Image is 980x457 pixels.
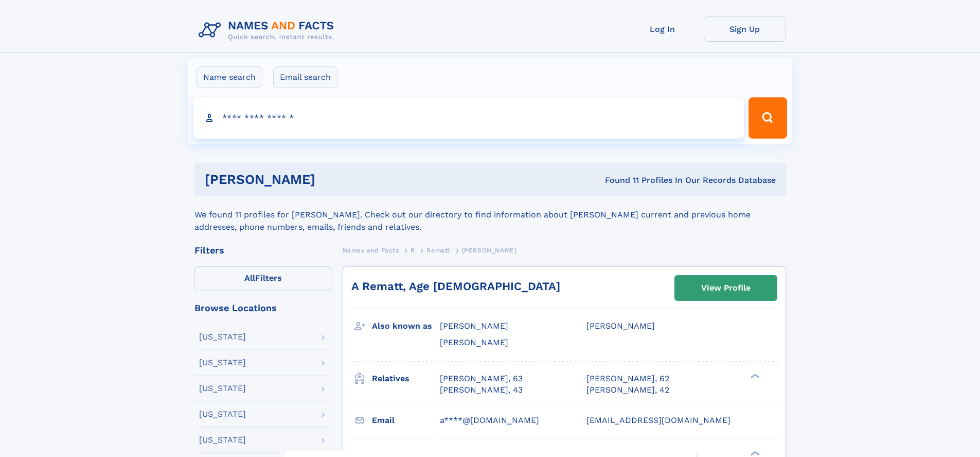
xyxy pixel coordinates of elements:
[193,97,744,139] input: search input
[194,266,332,291] label: Filters
[372,317,440,335] h3: Also known as
[194,246,332,255] div: Filters
[440,321,508,331] span: [PERSON_NAME]
[199,436,246,444] div: [US_STATE]
[372,370,440,387] h3: Relatives
[205,173,460,186] h1: [PERSON_NAME]
[440,384,523,396] a: [PERSON_NAME], 43
[621,16,704,42] a: Log In
[748,450,760,456] div: ❯
[273,66,337,88] label: Email search
[748,373,760,379] div: ❯
[199,384,246,393] div: [US_STATE]
[426,244,450,257] a: Rematt
[426,247,450,254] span: Rematt
[197,66,262,88] label: Name search
[372,412,440,429] h3: Email
[194,16,343,44] img: Logo Names and Facts
[440,337,508,347] span: [PERSON_NAME]
[199,333,246,341] div: [US_STATE]
[586,321,655,331] span: [PERSON_NAME]
[462,247,517,254] span: [PERSON_NAME]
[586,415,730,425] span: [EMAIL_ADDRESS][DOMAIN_NAME]
[440,373,523,384] a: [PERSON_NAME], 63
[194,196,786,233] div: We found 11 profiles for [PERSON_NAME]. Check out our directory to find information about [PERSON...
[194,303,332,313] div: Browse Locations
[701,276,751,300] div: View Profile
[244,273,255,283] span: All
[704,16,786,42] a: Sign Up
[343,244,399,257] a: Names and Facts
[411,247,415,254] span: R
[675,276,777,300] a: View Profile
[749,97,787,139] button: Search Button
[199,410,246,418] div: [US_STATE]
[460,175,776,186] div: Found 11 Profiles In Our Records Database
[586,373,669,384] a: [PERSON_NAME], 62
[411,244,415,257] a: R
[351,280,560,293] a: A Rematt, Age [DEMOGRAPHIC_DATA]
[586,384,669,396] a: [PERSON_NAME], 42
[199,359,246,367] div: [US_STATE]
